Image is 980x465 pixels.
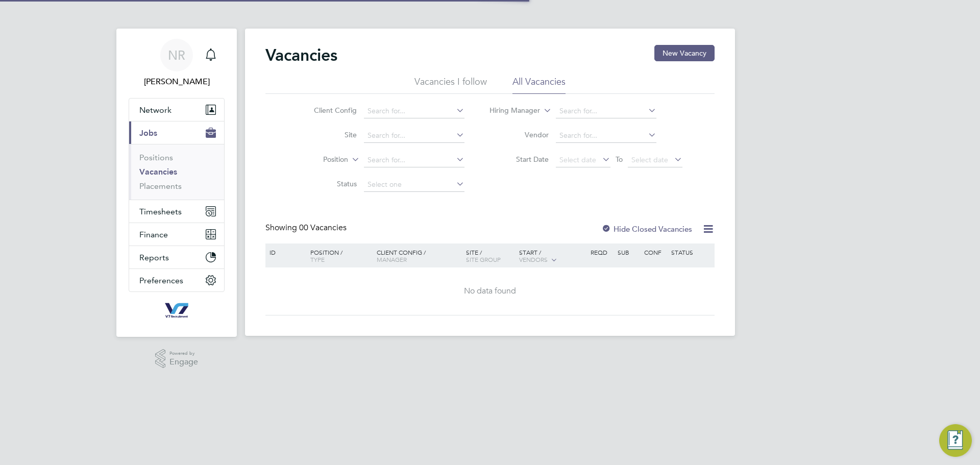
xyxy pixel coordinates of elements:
[612,153,626,166] span: To
[129,302,225,319] a: Go to home page
[265,223,349,233] div: Showing
[374,243,463,268] div: Client Config /
[129,39,225,88] a: NR[PERSON_NAME]
[129,200,224,223] button: Timesheets
[298,130,357,139] label: Site
[559,155,596,164] span: Select date
[517,243,588,269] div: Start /
[139,167,177,177] a: Vacancies
[310,255,325,263] span: Type
[129,76,225,88] span: Natasha Raso
[601,224,692,234] label: Hide Closed Vacancies
[168,48,185,62] span: NR
[631,155,668,164] span: Select date
[139,153,173,162] a: Positions
[364,129,464,143] input: Search for...
[139,253,169,262] span: Reports
[155,349,199,369] a: Powered byEngage
[129,144,224,200] div: Jobs
[939,424,972,457] button: Engage Resource Center
[298,106,357,115] label: Client Config
[169,349,198,358] span: Powered by
[466,255,501,263] span: Site Group
[267,286,713,297] div: No data found
[139,276,183,285] span: Preferences
[139,128,157,138] span: Jobs
[139,105,171,115] span: Network
[129,99,224,121] button: Network
[669,243,713,261] div: Status
[556,129,656,143] input: Search for...
[129,223,224,246] button: Finance
[139,181,182,191] a: Placements
[289,155,348,165] label: Position
[364,153,464,167] input: Search for...
[642,243,668,261] div: Conf
[129,121,224,144] button: Jobs
[364,104,464,118] input: Search for...
[129,269,224,291] button: Preferences
[139,207,182,216] span: Timesheets
[588,243,615,261] div: Reqd
[519,255,548,263] span: Vendors
[490,130,549,139] label: Vendor
[481,106,540,116] label: Hiring Manager
[556,104,656,118] input: Search for...
[161,302,192,319] img: v7recruitment-logo-retina.png
[116,29,237,337] nav: Main navigation
[512,76,566,94] li: All Vacancies
[615,243,642,261] div: Sub
[267,243,303,261] div: ID
[414,76,487,94] li: Vacancies I follow
[490,155,549,164] label: Start Date
[463,243,517,268] div: Site /
[169,358,198,366] span: Engage
[298,179,357,188] label: Status
[139,230,168,239] span: Finance
[299,223,347,233] span: 00 Vacancies
[377,255,407,263] span: Manager
[654,45,715,61] button: New Vacancy
[303,243,374,268] div: Position /
[364,178,464,192] input: Select one
[129,246,224,268] button: Reports
[265,45,337,65] h2: Vacancies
